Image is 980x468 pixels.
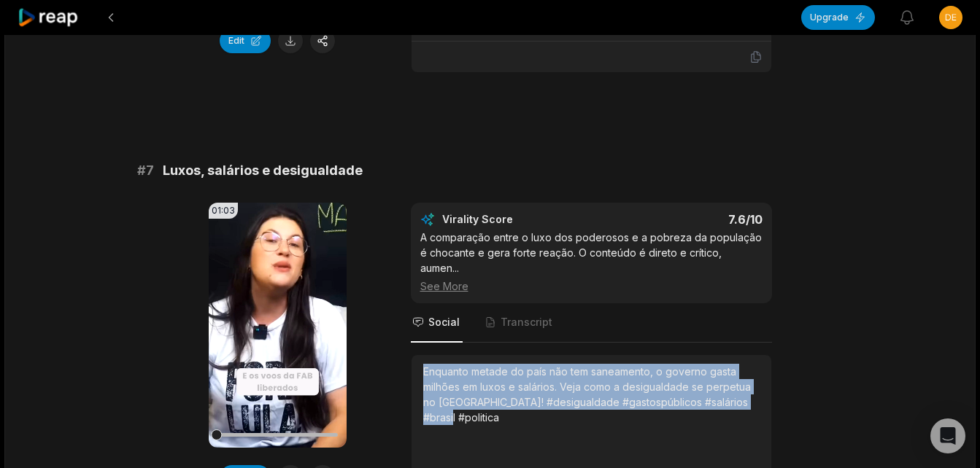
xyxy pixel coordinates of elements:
span: Transcript [501,315,552,329]
span: Luxos, salários e desigualdade [163,160,363,181]
div: See More [420,278,763,294]
div: Open Intercom Messenger [930,418,965,453]
button: Edit [220,28,271,53]
span: # 7 [137,160,154,181]
button: Upgrade [801,5,875,30]
div: Virality Score [442,212,599,227]
div: A comparação entre o luxo dos poderosos e a pobreza da população é chocante e gera forte reação. ... [420,230,763,294]
span: Social [428,315,460,329]
nav: Tabs [411,303,772,343]
video: Your browser does not support mp4 format. [209,203,347,448]
div: 7.6 /10 [606,212,763,227]
div: Enquanto metade do país não tem saneamento, o governo gasta milhões em luxos e salários. Veja com... [423,364,760,425]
